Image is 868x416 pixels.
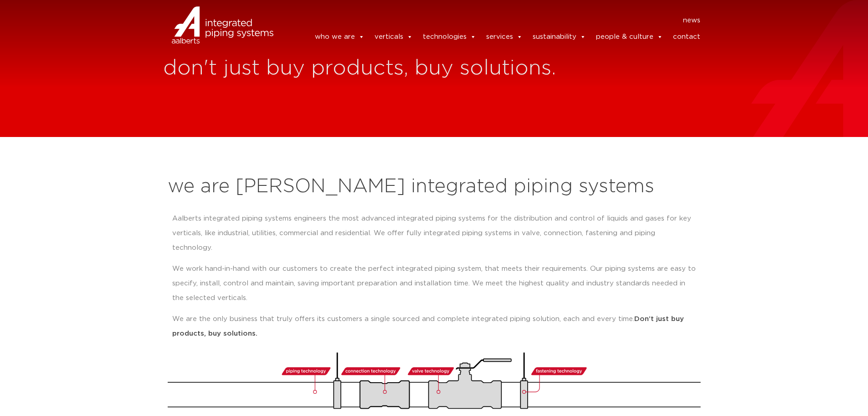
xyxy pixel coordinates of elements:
[486,28,523,46] a: services
[596,28,663,46] a: people & culture
[172,211,696,255] p: Aalberts integrated piping systems engineers the most advanced integrated piping systems for the ...
[375,28,413,46] a: verticals
[168,176,701,198] h2: we are [PERSON_NAME] integrated piping systems
[673,28,700,46] a: contact
[683,13,700,28] a: news
[423,28,476,46] a: technologies
[172,312,696,341] p: We are the only business that truly offers its customers a single sourced and complete integrated...
[315,28,365,46] a: who we are
[533,28,586,46] a: sustainability
[172,262,696,305] p: We work hand-in-hand with our customers to create the perfect integrated piping system, that meet...
[287,13,701,28] nav: Menu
